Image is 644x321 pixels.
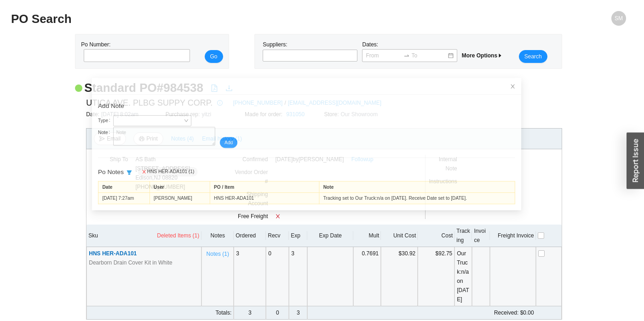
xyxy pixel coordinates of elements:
[107,154,119,161] span: filter
[360,40,459,63] div: Dates:
[275,214,281,219] span: close
[207,249,229,259] span: Notes ( 1 )
[494,310,518,316] span: Received:
[353,225,381,247] th: Mult
[418,247,454,306] td: $92.75
[201,225,234,247] th: Notes
[81,40,187,63] div: Po Number:
[234,306,266,320] td: 3
[107,151,120,164] button: filter
[76,73,568,85] div: Add Note
[234,247,266,306] td: 3
[381,225,418,247] th: Unit Cost
[457,250,469,303] span: Our Truck : on [DATE]
[76,104,94,117] label: Note
[88,231,200,241] div: Sku
[353,306,535,320] td: $0.00
[127,153,134,160] button: close
[266,225,289,247] th: Recv
[562,53,568,59] span: close
[472,225,489,247] th: Invoice
[260,40,360,63] div: Suppliers:
[307,225,353,247] th: Exp Date
[234,225,266,247] th: Ordered
[220,116,241,129] button: Add
[206,249,230,255] button: Notes (1)
[289,247,307,306] td: 3
[353,247,381,306] td: 0.7691
[89,250,137,257] span: HNS HER-ADA101
[238,213,268,220] span: Free Freight
[342,183,563,192] div: Tracking set to Our Truck:n/a on [DATE]. Receive Date set to [DATE].
[76,151,120,164] div: Po Notes
[137,168,208,181] td: User
[216,310,232,316] span: Totals:
[123,151,194,162] div: HNS HER-ADA101 (1)
[208,181,337,194] td: HNS HER-ADA101
[137,181,208,194] td: [PERSON_NAME]
[77,181,138,194] td: [DATE] 7:27am
[208,168,337,181] td: PO / Item
[225,118,235,127] span: Add
[127,154,134,159] span: close
[11,11,472,27] h2: PO Search
[454,225,472,247] th: Tracking
[156,231,200,241] button: Deleted Items (1)
[615,11,623,26] span: SM
[381,247,418,306] td: $30.92
[289,306,307,320] td: 3
[76,90,94,103] label: Type
[555,46,575,66] button: Close
[418,225,454,247] th: Cost
[461,269,469,275] span: n/a
[337,168,567,181] td: Note
[289,225,307,247] th: Exp
[77,168,138,181] td: Date
[266,306,289,320] td: 0
[89,258,172,267] span: Dearborn Drain Cover Kit in White
[490,225,536,247] th: Freight Invoice
[157,231,199,240] span: Deleted Items (1)
[266,247,289,306] td: 0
